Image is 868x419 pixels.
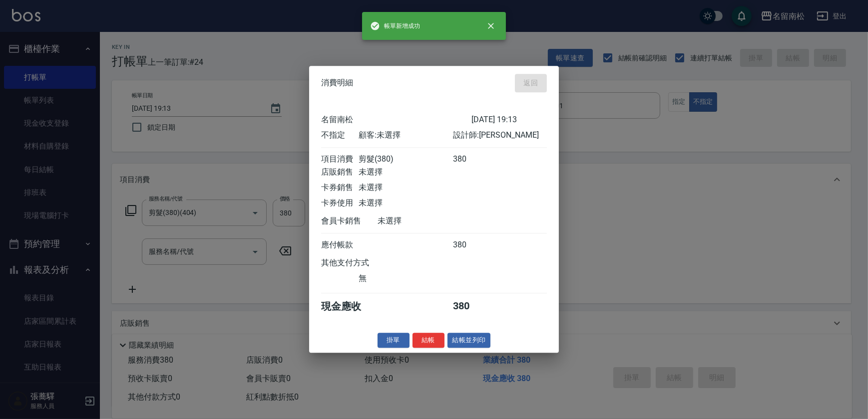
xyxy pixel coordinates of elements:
[321,300,378,313] div: 現金應收
[321,167,359,178] div: 店販銷售
[359,167,452,178] div: 未選擇
[413,333,444,348] button: 結帳
[480,15,502,37] button: close
[321,183,359,193] div: 卡券銷售
[321,240,359,250] div: 應付帳款
[453,130,547,141] div: 設計師: [PERSON_NAME]
[453,240,490,250] div: 380
[471,115,547,125] div: [DATE] 19:13
[359,183,452,193] div: 未選擇
[359,198,452,209] div: 未選擇
[370,21,420,31] span: 帳單新增成功
[321,154,359,165] div: 項目消費
[359,130,452,141] div: 顧客: 未選擇
[453,300,490,313] div: 380
[321,258,397,268] div: 其他支付方式
[321,216,378,226] div: 會員卡銷售
[321,198,359,209] div: 卡券使用
[321,78,353,88] span: 消費明細
[378,216,471,226] div: 未選擇
[321,115,471,125] div: 名留南松
[378,333,410,348] button: 掛單
[447,333,491,348] button: 結帳並列印
[359,154,452,165] div: 剪髮(380)
[321,130,359,141] div: 不指定
[453,154,490,165] div: 380
[359,273,452,284] div: 無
